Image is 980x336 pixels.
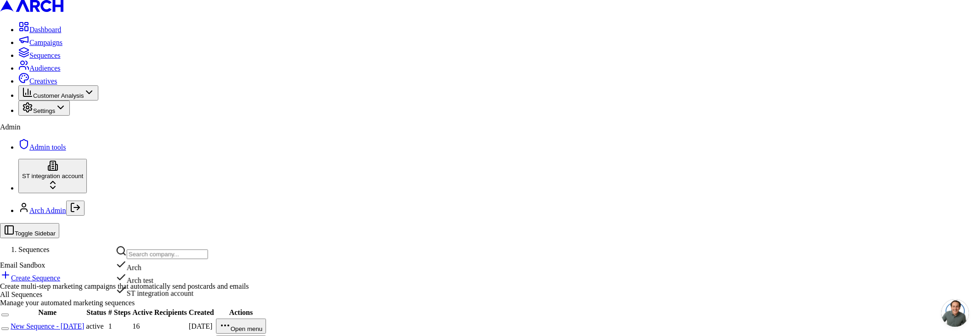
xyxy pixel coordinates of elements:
td: [DATE] [188,318,215,334]
div: Suggestions [116,259,208,297]
th: Active Recipients [132,308,187,317]
div: Arch [116,259,208,272]
input: Search company... [127,249,208,259]
span: Open menu [231,325,263,332]
div: Arch test [116,272,208,285]
th: # Steps [108,308,131,317]
span: Toggle Sidebar [15,230,56,237]
button: Log out [66,201,85,216]
th: Status [85,308,107,317]
td: 16 [132,318,187,334]
td: 1 [108,318,131,334]
th: Name [10,308,85,317]
span: Settings [33,107,55,114]
a: New Sequence - [DATE] [11,322,84,330]
span: Customer Analysis [33,92,84,99]
th: Created [188,308,215,317]
a: Open chat [941,299,969,327]
th: Actions [215,308,267,317]
span: ST integration account [22,173,83,179]
span: Audiences [29,64,61,72]
span: Sequences [18,246,50,253]
span: Creatives [29,77,57,85]
a: Arch Admin [29,207,66,214]
span: Admin tools [29,143,66,151]
span: Sequences [29,51,61,59]
div: active [86,322,106,330]
div: ST integration account [116,285,208,297]
span: Dashboard [29,26,61,34]
span: Campaigns [29,39,62,46]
